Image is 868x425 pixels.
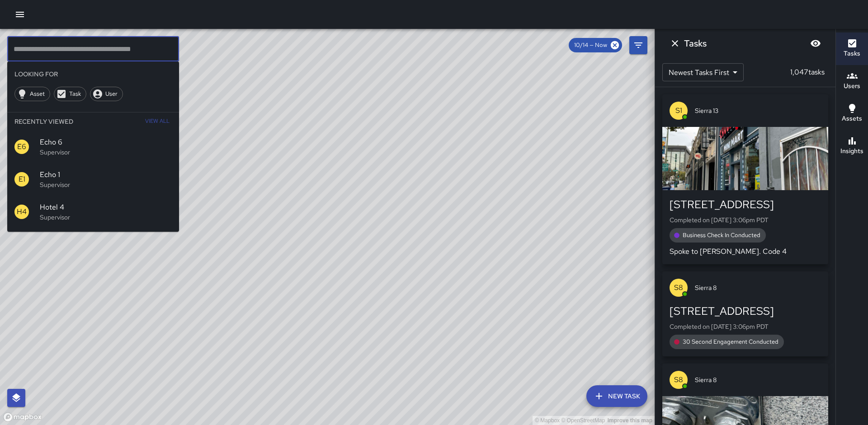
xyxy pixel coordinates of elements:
p: E6 [17,141,26,152]
div: 10/14 — Now [569,38,622,52]
div: H4Hotel 4Supervisor [7,196,179,228]
div: Newest Tasks First [662,63,744,81]
li: Looking For [7,65,179,83]
p: S8 [674,374,683,385]
button: Tasks [836,33,868,65]
p: Spoke to [PERSON_NAME]. Code 4 [670,246,821,257]
p: H4 [17,206,27,217]
div: Task [54,87,86,101]
h6: Tasks [684,36,707,51]
div: [STREET_ADDRESS] [670,197,821,212]
p: E1 [19,174,25,185]
h6: Users [844,81,860,91]
h6: Insights [840,146,863,156]
button: View All [143,112,172,131]
button: Assets [836,98,868,130]
h6: Assets [842,114,862,124]
span: Business Check In Conducted [677,231,766,240]
div: [STREET_ADDRESS] [670,304,821,318]
button: Insights [836,130,868,163]
span: 10/14 — Now [569,41,613,50]
p: S1 [675,105,682,116]
p: Completed on [DATE] 3:06pm PDT [670,215,821,224]
span: View All [145,114,170,129]
span: Task [64,89,86,98]
span: Sierra 13 [695,106,821,115]
h6: Tasks [844,49,860,59]
p: Supervisor [40,213,172,222]
span: Sierra 8 [695,283,821,292]
span: 30 Second Engagement Conducted [677,337,784,346]
div: Asset [14,87,50,101]
p: 1,047 tasks [787,67,828,78]
p: Supervisor [40,148,172,157]
p: Supervisor [40,180,172,189]
div: E1Echo 1Supervisor [7,163,179,196]
span: Echo 6 [40,137,172,148]
button: Blur [807,34,825,52]
p: S8 [674,282,683,293]
span: Sierra 8 [695,375,821,384]
span: Hotel 4 [40,202,172,213]
li: Recently Viewed [7,112,179,131]
button: Filters [629,36,647,54]
span: Echo 1 [40,169,172,180]
button: Dismiss [666,34,684,52]
button: S8Sierra 8[STREET_ADDRESS]Completed on [DATE] 3:06pm PDT30 Second Engagement Conducted [662,271,828,356]
div: User [90,87,123,101]
span: User [100,89,123,98]
p: Completed on [DATE] 3:06pm PDT [670,322,821,331]
button: S1Sierra 13[STREET_ADDRESS]Completed on [DATE] 3:06pm PDTBusiness Check In ConductedSpoke to [PER... [662,94,828,264]
div: E6Echo 6Supervisor [7,131,179,163]
button: Users [836,65,868,98]
button: New Task [586,385,647,407]
span: Asset [25,89,50,98]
